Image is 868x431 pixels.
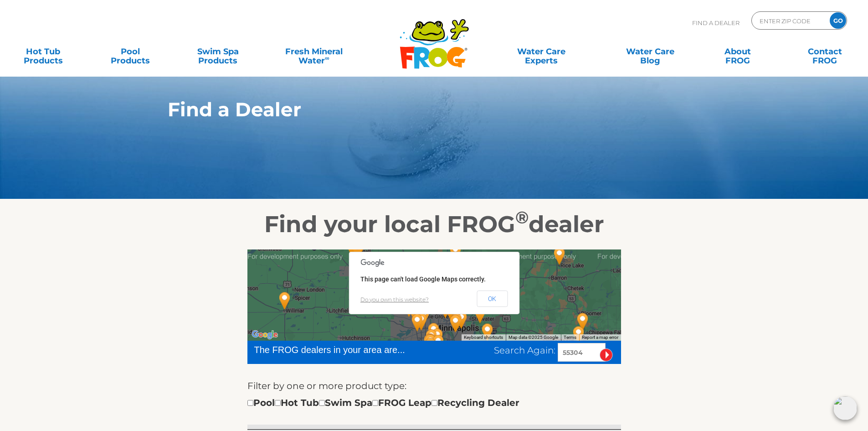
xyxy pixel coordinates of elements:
[451,307,472,332] div: Hot Spring Spas of Woodbury - 27 miles away.
[446,310,467,334] div: Poolwerx - Woodbury - 26 miles away.
[254,343,438,357] div: The FROG dealers in your area are...
[549,244,570,268] div: Paradise Pools & Spas - 75 miles away.
[470,302,491,327] div: Poolwerx - Hudson - 33 miles away.
[420,334,441,359] div: Minnesota Hot Tubs - Lakeville - 38 miles away.
[420,331,441,355] div: Hot Spring Spas of Burnsville - 36 miles away.
[325,54,329,62] sup: ∞
[247,395,519,410] div: Pool Hot Tub Swim Spa FROG Leap Recycling Dealer
[419,330,440,355] div: Poolwerx - Burnsville - 35 miles away.
[508,335,558,340] span: Map data ©2025 Google
[97,42,164,61] a: PoolProducts
[759,14,820,27] input: Zip Code Form
[9,42,77,61] a: Hot TubProducts
[600,348,613,362] input: Submit
[833,396,857,420] img: openIcon
[616,42,684,61] a: Water CareBlog
[360,296,429,303] a: Do you own this website?
[427,325,448,349] div: Poolside - Eagan - 32 miles away.
[445,311,466,336] div: The Showroom - 27 miles away.
[274,288,295,313] div: Paradise Pools & Spa - 88 miles away.
[420,330,441,354] div: Twin City Jacuzzi - Burnsville - 35 miles away.
[184,42,252,61] a: Swim SpaProducts
[360,275,486,283] span: This page can't load Google Maps correctly.
[428,331,449,356] div: MinnSpas - 36 miles away.
[250,329,280,341] a: Open this area in Google Maps (opens a new window)
[421,326,442,350] div: Valley Pools & Spas - Burnsville - 32 miles away.
[423,319,444,344] div: All American Recreation - Bloomington - 29 miles away.
[271,42,356,61] a: Fresh MineralWater∞
[704,42,771,61] a: AboutFROG
[515,207,529,228] sup: ®
[413,304,434,329] div: Twin City Jacuzzi - Saint Louis Park - 21 miles away.
[572,309,593,334] div: Home Oasis Pools & Spas LLC - 90 miles away.
[168,99,658,120] h1: Find a Dealer
[477,291,508,307] button: OK
[692,11,740,34] p: Find A Dealer
[407,310,428,335] div: Poolwerx - Minnetonka - 25 miles away.
[830,12,846,29] input: GO
[494,345,555,356] span: Search Again:
[247,379,406,393] label: Filter by one or more product type:
[564,335,576,340] a: Terms (opens in new tab)
[464,334,503,341] button: Keyboard shortcuts
[250,329,280,341] img: Google
[486,42,596,61] a: Water CareExperts
[582,335,618,340] a: Report a map error
[154,211,714,238] h2: Find your local FROG dealer
[347,238,368,262] div: Ament Spas & Pools - 49 miles away.
[406,302,426,327] div: Spa Stores / Cal Spas - 21 miles away.
[568,322,589,347] div: Swimrite Pools & Spas - Eau Claire - 90 miles away.
[791,42,859,61] a: ContactFROG
[477,320,498,344] div: Splash Zone Pool & Spa - 43 miles away.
